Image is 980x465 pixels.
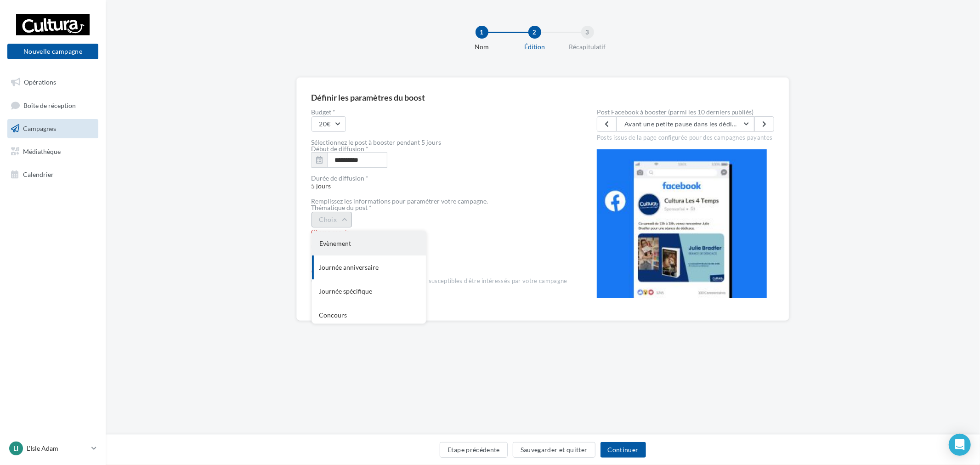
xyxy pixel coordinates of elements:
[312,244,567,250] div: Univers produits *
[23,147,61,155] span: Médiathèque
[453,42,511,51] div: Nom
[312,146,369,152] label: Début de diffusion *
[513,442,595,458] button: Sauvegarder et quitter
[597,109,775,115] label: Post Facebook à booster (parmi les 10 derniers publiés)
[617,116,754,132] button: Avant une petite pause dans les dédicaces, nous aurons le plaisir de recevoir [PERSON_NAME], [DAT...
[7,44,98,59] button: Nouvelle campagne
[312,279,426,303] div: Journée spécifique
[312,116,346,132] button: 20€
[597,149,767,298] img: operation-preview
[312,255,426,279] div: Journée anniversaire
[23,170,54,178] span: Calendrier
[558,42,617,51] div: Récapitulatif
[440,442,508,458] button: Etape précédente
[312,232,426,255] div: Evènement
[6,142,100,161] a: Médiathèque
[597,132,775,142] div: Posts issus de la page configurée pour des campagnes payantes
[312,139,567,146] div: Sélectionnez le post à booster pendant 5 jours
[312,277,567,285] div: Cet univers définira le panel d'internautes susceptibles d'être intéressés par votre campagne
[27,444,88,453] p: L'Isle Adam
[949,434,971,456] div: Open Intercom Messenger
[600,442,646,458] button: Continuer
[7,440,98,457] a: LI L'Isle Adam
[312,204,567,211] div: Thématique du post *
[312,175,567,181] div: Durée de diffusion *
[23,125,56,132] span: Campagnes
[312,109,567,115] label: Budget *
[312,228,567,237] div: Champ requis
[24,78,56,86] span: Opérations
[528,26,541,39] div: 2
[23,101,76,109] span: Boîte de réception
[312,303,426,327] div: Concours
[312,212,352,227] button: Choix
[476,26,488,39] div: 1
[505,42,564,51] div: Édition
[6,119,100,138] a: Campagnes
[312,175,567,190] span: 5 jours
[312,93,425,102] div: Définir les paramètres du boost
[312,268,567,276] div: Champ requis
[312,198,567,204] div: Remplissez les informations pour paramétrer votre campagne.
[6,165,100,184] a: Calendrier
[14,444,19,453] span: LI
[6,73,100,92] a: Opérations
[581,26,594,39] div: 3
[6,96,100,115] a: Boîte de réception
